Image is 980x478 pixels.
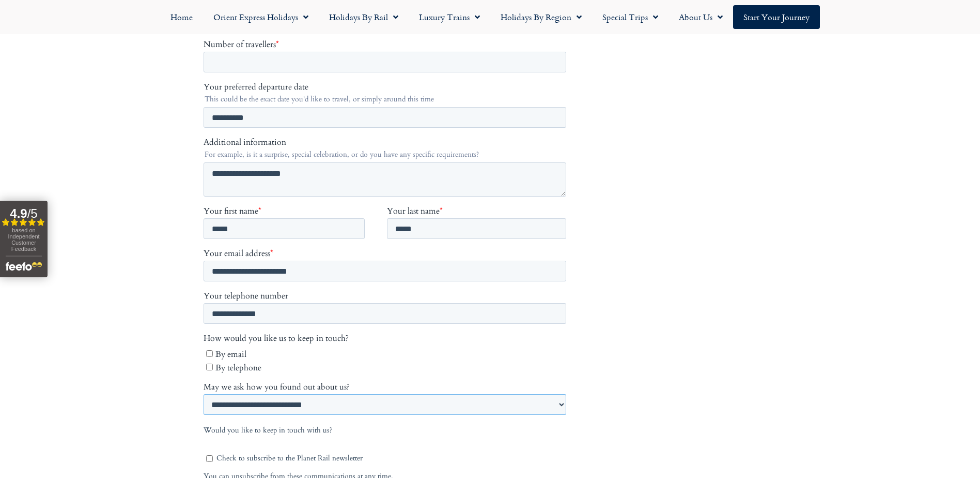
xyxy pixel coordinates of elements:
[203,5,319,29] a: Orient Express Holidays
[668,5,733,29] a: About Us
[409,5,490,29] a: Luxury Trains
[319,5,409,29] a: Holidays by Rail
[490,5,592,29] a: Holidays by Region
[160,5,203,29] a: Home
[592,5,668,29] a: Special Trips
[733,5,820,29] a: Start your Journey
[5,5,975,29] nav: Menu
